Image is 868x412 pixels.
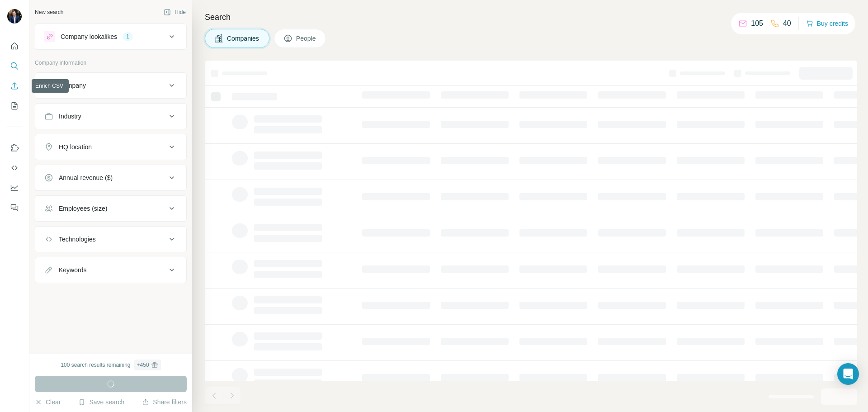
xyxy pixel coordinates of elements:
[7,160,22,176] button: Use Surfe API
[35,167,186,189] button: Annual revenue ($)
[61,360,160,370] div: 100 search results remaining
[7,180,22,196] button: Dashboard
[751,18,763,29] p: 105
[59,235,96,244] div: Technologies
[35,259,186,281] button: Keywords
[59,81,86,90] div: Company
[35,75,186,96] button: Company
[59,204,107,213] div: Employees (size)
[35,59,187,67] p: Company information
[59,173,113,182] div: Annual revenue ($)
[35,8,63,16] div: New search
[35,105,186,127] button: Industry
[59,265,86,275] div: Keywords
[35,198,186,219] button: Employees (size)
[837,363,859,385] div: Open Intercom Messenger
[35,136,186,158] button: HQ location
[61,32,117,41] div: Company lookalikes
[227,34,260,43] span: Companies
[7,78,22,94] button: Enrich CSV
[59,112,81,121] div: Industry
[35,398,61,407] button: Clear
[35,228,186,250] button: Technologies
[7,9,22,24] img: Avatar
[7,98,22,114] button: My lists
[783,18,791,29] p: 40
[7,199,22,216] button: Feedback
[78,398,124,407] button: Save search
[157,5,192,19] button: Hide
[137,361,149,369] div: + 450
[7,38,22,54] button: Quick start
[806,17,848,30] button: Buy credits
[123,33,133,41] div: 1
[205,11,857,24] h4: Search
[35,26,186,47] button: Company lookalikes1
[142,398,187,407] button: Share filters
[59,142,92,152] div: HQ location
[296,34,317,43] span: People
[7,58,22,74] button: Search
[7,140,22,156] button: Use Surfe on LinkedIn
